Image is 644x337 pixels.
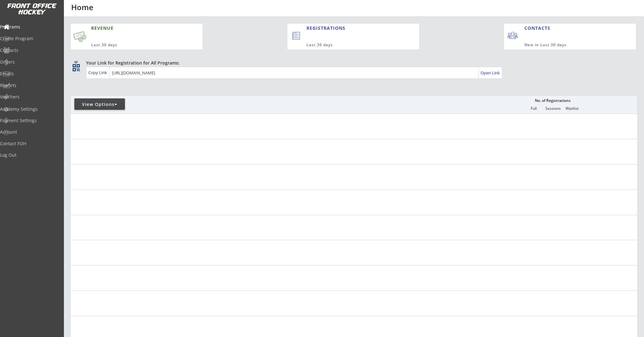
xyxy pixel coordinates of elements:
div: REGISTRATIONS [307,25,390,31]
div: View Options [74,101,125,108]
div: CONTACTS [524,25,553,31]
div: Last 30 days [91,42,172,48]
div: No. of Registrations [533,98,572,103]
div: New in Last 30 days [524,42,607,48]
div: Full [524,106,543,111]
div: REVENUE [91,25,172,31]
div: qr [72,60,80,64]
div: Your Link for Registration for All Programs: [86,60,618,66]
div: Last 30 days [307,42,393,48]
div: Copy Link [88,70,108,75]
div: Waitlist [562,106,581,111]
div: Open Link [480,70,500,76]
button: qr_code [71,63,81,72]
a: Open Link [480,68,500,77]
div: Sessions [543,106,562,111]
